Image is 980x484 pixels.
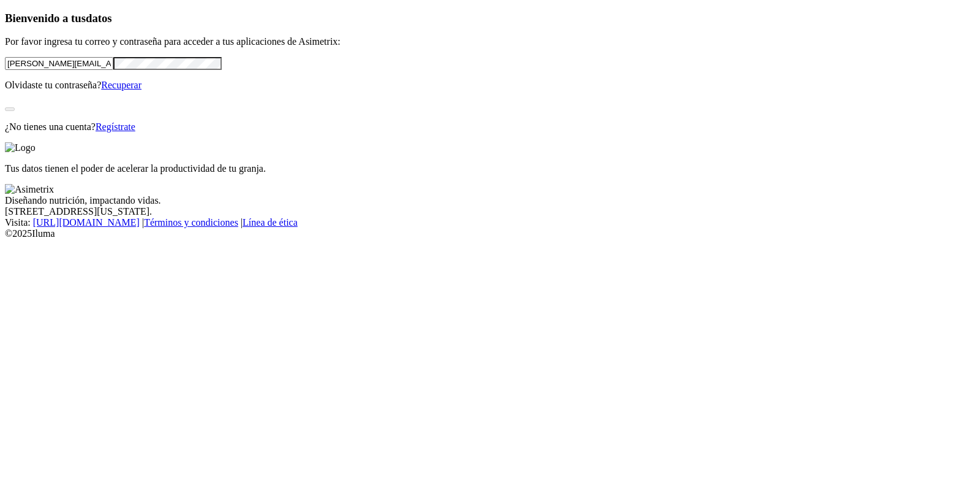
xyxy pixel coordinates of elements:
span: datos [86,12,112,25]
img: Asimetrix [5,184,54,195]
div: Visita : | | [5,217,975,228]
div: © 2025 Iluma [5,228,975,239]
div: Diseñando nutrición, impactando vidas. [5,195,975,206]
a: Recuperar [101,80,141,90]
p: Tus datos tienen el poder de acelerar la productividad de tu granja. [5,163,975,174]
h3: Bienvenido a tus [5,12,975,25]
a: Regístrate [96,121,135,132]
p: ¿No tienes una cuenta? [5,121,975,133]
a: Línea de ética [243,217,298,228]
a: [URL][DOMAIN_NAME] [33,217,140,228]
div: [STREET_ADDRESS][US_STATE]. [5,206,975,217]
p: Olvidaste tu contraseña? [5,80,975,91]
img: Logo [5,142,36,153]
p: Por favor ingresa tu correo y contraseña para acceder a tus aplicaciones de Asimetrix: [5,36,975,47]
input: Tu correo [5,57,113,70]
a: Términos y condiciones [144,217,238,228]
